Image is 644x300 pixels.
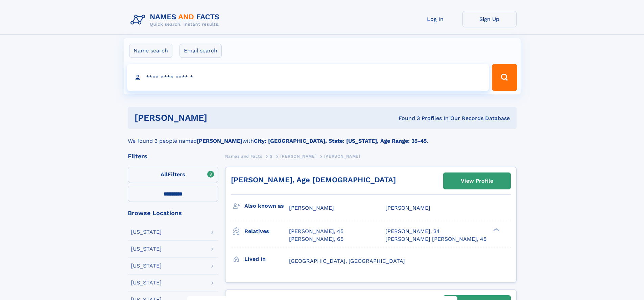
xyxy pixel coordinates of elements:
[324,154,360,159] span: [PERSON_NAME]
[131,246,162,252] div: [US_STATE]
[135,114,303,122] h1: [PERSON_NAME]
[128,167,218,183] label: Filters
[280,152,316,160] a: [PERSON_NAME]
[385,235,486,243] a: [PERSON_NAME] [PERSON_NAME], 45
[128,129,517,145] div: We found 3 people named with .
[244,253,289,265] h3: Lived in
[131,263,162,269] div: [US_STATE]
[289,205,334,211] span: [PERSON_NAME]
[492,228,500,232] div: ❯
[128,153,218,159] div: Filters
[128,210,218,216] div: Browse Locations
[492,64,517,91] button: Search Button
[161,171,168,178] span: All
[408,11,462,27] a: Log In
[385,205,430,211] span: [PERSON_NAME]
[244,200,289,212] h3: Also known as
[244,226,289,237] h3: Relatives
[129,44,172,58] label: Name search
[303,115,510,122] div: Found 3 Profiles In Our Records Database
[131,280,162,285] div: [US_STATE]
[197,138,242,144] b: [PERSON_NAME]
[127,64,489,91] input: search input
[289,258,405,264] span: [GEOGRAPHIC_DATA], [GEOGRAPHIC_DATA]
[462,11,517,27] a: Sign Up
[270,154,273,159] span: S
[280,154,316,159] span: [PERSON_NAME]
[444,173,510,189] a: View Profile
[131,229,162,235] div: [US_STATE]
[289,235,343,243] a: [PERSON_NAME], 65
[289,228,343,235] a: [PERSON_NAME], 45
[231,176,396,184] a: [PERSON_NAME], Age [DEMOGRAPHIC_DATA]
[180,44,222,58] label: Email search
[254,138,427,144] b: City: [GEOGRAPHIC_DATA], State: [US_STATE], Age Range: 35-45
[385,228,440,235] a: [PERSON_NAME], 34
[225,152,262,160] a: Names and Facts
[461,173,493,189] div: View Profile
[128,11,225,29] img: Logo Names and Facts
[270,152,273,160] a: S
